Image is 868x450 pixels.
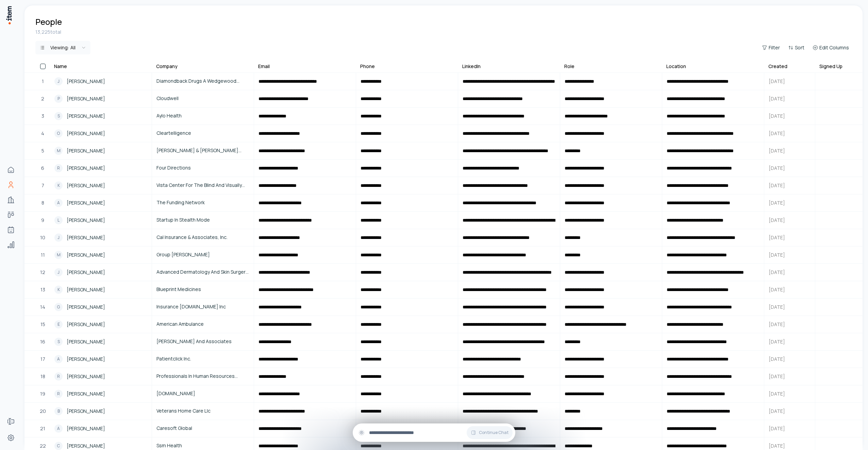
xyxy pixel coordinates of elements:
[768,63,787,70] div: Created
[40,303,45,311] span: 14
[4,238,18,252] a: Analytics
[67,164,105,172] span: [PERSON_NAME]
[5,5,12,25] img: Item Brain Logo
[156,112,249,119] span: Aylo Health
[54,95,63,103] div: P
[67,373,105,380] span: [PERSON_NAME]
[50,386,151,402] a: R[PERSON_NAME]
[41,251,45,259] span: 11
[4,431,18,445] a: Settings
[152,108,253,124] a: Aylo Health
[35,16,62,27] h1: People
[40,407,46,415] span: 20
[258,63,270,70] div: Email
[54,164,63,172] div: R
[152,282,253,298] a: Blueprint Medicines
[50,334,151,350] a: S[PERSON_NAME]
[156,234,249,241] span: Cal Insurance & Associates, Inc.
[41,216,44,224] span: 9
[50,125,151,142] a: O[PERSON_NAME]
[152,403,253,419] a: Veterans Home Care Llc
[152,177,253,194] a: Vista Center For The Blind And Visually Impaired
[67,95,105,102] span: [PERSON_NAME]
[810,43,852,52] button: Edit Columns
[156,63,178,70] div: Company
[67,199,105,207] span: [PERSON_NAME]
[156,268,249,276] span: Advanced Dermatology And Skin Surgery, Pa
[40,269,45,276] span: 12
[156,95,249,102] span: Cloudwell
[50,316,151,333] a: E[PERSON_NAME]
[152,264,253,280] a: Advanced Dermatology And Skin Surgery, Pa
[54,442,63,450] div: C
[152,351,253,367] a: Patientclick Inc.
[4,415,18,428] a: Forms
[40,234,45,241] span: 10
[152,247,253,263] a: Group [PERSON_NAME]
[41,112,44,120] span: 3
[156,199,249,206] span: The Funding Network
[819,44,849,51] span: Edit Columns
[54,303,63,311] div: G
[4,193,18,207] a: Companies
[152,368,253,385] a: Professionals In Human Resources Association | Pihra
[156,181,249,189] span: Vista Center For The Blind And Visually Impaired
[67,182,105,189] span: [PERSON_NAME]
[67,390,105,398] span: [PERSON_NAME]
[156,390,249,397] span: [DOMAIN_NAME]
[50,73,151,90] a: J[PERSON_NAME]
[152,91,253,107] a: Cloudwell
[152,316,253,333] a: American Ambulance
[67,234,105,241] span: [PERSON_NAME]
[156,355,249,363] span: Patientclick Inc.
[462,63,481,70] div: LinkedIn
[4,223,18,237] a: Agents
[41,147,44,155] span: 5
[152,212,253,228] a: Startup In Stealth Mode
[152,73,253,90] a: Diamondback Drugs A Wedgewood Pharmacy Company
[50,160,151,176] a: R[PERSON_NAME]
[156,407,249,415] span: Veterans Home Care Llc
[152,334,253,350] a: [PERSON_NAME] And Associates
[54,372,63,381] div: R
[152,195,253,211] a: The Funding Network
[40,390,45,398] span: 19
[50,212,151,228] a: L[PERSON_NAME]
[4,163,18,177] a: Home
[41,95,44,102] span: 2
[152,420,253,437] a: Caresoft Global
[40,442,46,450] span: 22
[50,195,151,211] a: A[PERSON_NAME]
[50,368,151,385] a: R[PERSON_NAME]
[67,442,105,450] span: [PERSON_NAME]
[67,269,105,276] span: [PERSON_NAME]
[666,63,686,70] div: Location
[40,425,45,432] span: 21
[50,44,76,51] div: Viewing:
[156,338,249,345] span: [PERSON_NAME] And Associates
[41,182,44,189] span: 7
[54,234,63,242] div: J
[152,125,253,142] a: Cleartelligence
[479,430,508,435] span: Continue Chat
[50,403,151,419] a: B[PERSON_NAME]
[152,160,253,176] a: Four Directions
[67,286,105,293] span: [PERSON_NAME]
[50,264,151,280] a: J[PERSON_NAME]
[67,130,105,137] span: [PERSON_NAME]
[50,282,151,298] a: K[PERSON_NAME]
[67,355,105,363] span: [PERSON_NAME]
[67,321,105,328] span: [PERSON_NAME]
[54,147,63,155] div: M
[41,199,44,207] span: 8
[4,178,18,192] a: People
[152,229,253,246] a: Cal Insurance & Associates, Inc.
[50,177,151,194] a: K[PERSON_NAME]
[42,78,44,85] span: 1
[152,386,253,402] a: [DOMAIN_NAME]
[40,286,45,293] span: 13
[40,373,45,380] span: 18
[54,268,63,276] div: J
[152,299,253,315] a: Insurance [DOMAIN_NAME] Inc
[152,143,253,159] a: [PERSON_NAME] & [PERSON_NAME] Insurance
